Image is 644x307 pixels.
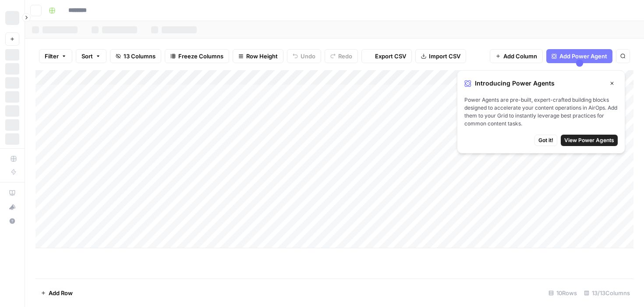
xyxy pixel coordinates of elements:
[287,49,321,63] button: Undo
[49,289,73,297] span: Add Row
[534,135,557,146] button: Got it!
[464,78,618,89] div: Introducing Power Agents
[361,49,412,63] button: Export CSV
[246,52,278,61] span: Row Height
[545,286,580,300] div: 10 Rows
[559,52,607,61] span: Add Power Agent
[375,52,406,61] span: Export CSV
[429,52,460,61] span: Import CSV
[561,135,618,146] button: View Power Agents
[490,49,543,63] button: Add Column
[76,49,106,63] button: Sort
[580,286,633,300] div: 13/13 Columns
[538,136,553,144] span: Got it!
[564,136,614,144] span: View Power Agents
[110,49,161,63] button: 13 Columns
[124,52,156,61] span: 13 Columns
[178,52,223,61] span: Freeze Columns
[5,214,19,228] button: Help + Support
[325,49,358,63] button: Redo
[35,286,78,300] button: Add Row
[415,49,466,63] button: Import CSV
[81,52,93,61] span: Sort
[5,200,19,214] button: What's new?
[6,200,19,214] div: What's new?
[45,52,59,61] span: Filter
[464,96,618,128] span: Power Agents are pre-built, expert-crafted building blocks designed to accelerate your content op...
[546,49,612,63] button: Add Power Agent
[39,49,72,63] button: Filter
[165,49,229,63] button: Freeze Columns
[301,52,315,61] span: Undo
[233,49,283,63] button: Row Height
[503,52,537,61] span: Add Column
[5,186,19,200] a: AirOps Academy
[338,52,352,61] span: Redo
